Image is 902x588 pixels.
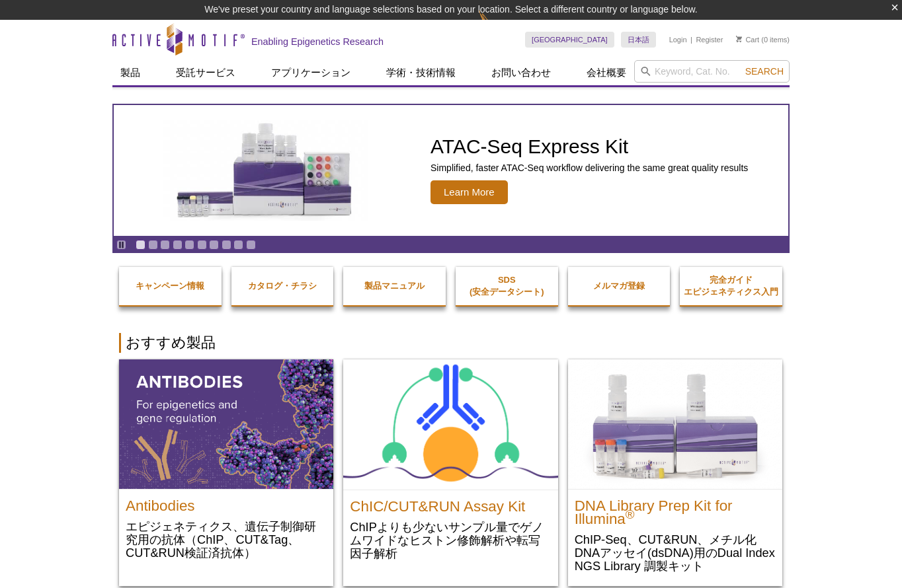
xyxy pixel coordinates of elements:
[690,32,692,48] li: |
[248,281,317,291] strong: カタログ・チラシ
[343,359,557,490] img: ChIC/CUT&RUN Assay Kit
[119,333,783,353] h2: おすすめ製品
[593,281,645,291] strong: メルマガ登録
[696,35,723,44] a: Register
[114,105,788,236] article: ATAC-Seq Express Kit
[483,60,559,85] a: お問い合わせ
[126,493,327,513] h2: Antibodies
[470,275,544,297] strong: SDS (安全データシート)
[634,60,790,83] input: Keyword, Cat. No.
[119,359,333,573] a: All Antibodies Antibodies エピジェネティクス、遺伝子制御研究用の抗体（ChIP、CUT&Tag、CUT&RUN検証済抗体）
[736,35,759,44] a: Cart
[736,32,790,48] li: (0 items)
[579,60,634,85] a: 会社概要
[575,533,776,573] p: ChIP-Seq、CUT&RUN、メチル化DNAアッセイ(dsDNA)用のDual Index NGS Library 調製キット
[350,520,551,560] p: ChIPよりも少ないサンプル量でゲノムワイドなヒストン修飾解析や転写因子解析
[184,240,194,250] a: Go to slide 5
[160,240,170,250] a: Go to slide 3
[197,240,207,250] a: Go to slide 6
[741,65,788,77] button: Search
[745,66,784,77] span: Search
[680,261,782,311] a: 完全ガイドエピジェネティクス入門
[173,240,183,250] a: Go to slide 4
[112,60,148,85] a: 製品
[568,359,782,586] a: DNA Library Prep Kit for Illumina DNA Library Prep Kit for Illumina® ChIP-Seq、CUT&RUN、メチル化DNAアッセイ...
[168,60,243,85] a: 受託サービス
[231,267,334,305] a: カタログ・チラシ
[684,275,778,297] strong: 完全ガイド エピジェネティクス入門
[430,162,748,174] p: Simplified, faster ATAC-Seq workflow delivering the same great quality results
[157,120,375,221] img: ATAC-Seq Express Kit
[736,36,742,42] img: Your Cart
[626,507,635,521] sup: ®
[136,281,204,291] strong: キャンペーン情報
[350,494,551,513] h2: ChIC/CUT&RUN Assay Kit
[364,281,425,291] strong: 製品マニュアル
[136,240,145,250] a: Go to slide 1
[119,359,333,489] img: All Antibodies
[251,36,384,48] h2: Enabling Epigenetics Research
[246,240,256,250] a: Go to slide 10
[126,519,327,560] p: エピジェネティクス、遺伝子制御研究用の抗体（ChIP、CUT&Tag、CUT&RUN検証済抗体）
[378,60,464,85] a: 学術・技術情報
[430,137,748,157] h2: ATAC-Seq Express Kit
[209,240,219,250] a: Go to slide 7
[119,267,222,305] a: キャンペーン情報
[114,105,788,236] a: ATAC-Seq Express Kit ATAC-Seq Express Kit Simplified, faster ATAC-Seq workflow delivering the sam...
[430,180,508,204] span: Learn More
[568,359,782,489] img: DNA Library Prep Kit for Illumina
[343,359,557,573] a: ChIC/CUT&RUN Assay Kit ChIC/CUT&RUN Assay Kit ChIPよりも少ないサンプル量でゲノムワイドなヒストン修飾解析や転写因子解析
[343,267,446,305] a: 製品マニュアル
[233,240,243,250] a: Go to slide 9
[263,60,358,85] a: アプリケーション
[669,35,687,44] a: Login
[525,32,614,48] a: [GEOGRAPHIC_DATA]
[479,10,514,41] img: Change Here
[148,240,158,250] a: Go to slide 2
[222,240,231,250] a: Go to slide 8
[456,261,558,311] a: SDS(安全データシート)
[621,32,656,48] a: 日本語
[575,493,776,526] h2: DNA Library Prep Kit for Illumina
[116,240,126,250] a: Toggle autoplay
[568,267,671,305] a: メルマガ登録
